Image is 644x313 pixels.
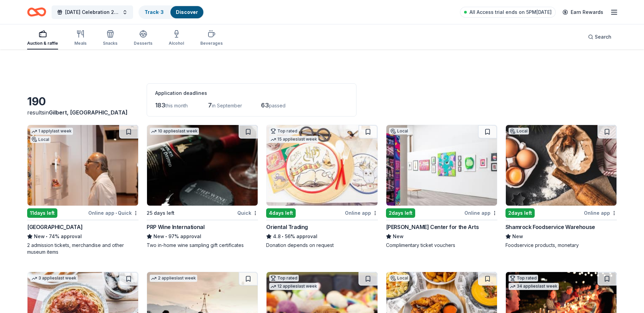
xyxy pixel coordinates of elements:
span: Search [595,33,611,41]
span: 7 [208,102,212,109]
div: 2 applies last week [150,275,197,282]
div: 1 apply last week [30,128,73,135]
span: in [44,109,128,116]
div: Foodservice products, monetary [505,242,617,249]
div: 97% approval [147,232,258,241]
div: Desserts [134,41,152,46]
div: Top rated [509,275,538,281]
div: Complimentary ticket vouchers [386,242,497,249]
a: Image for Oriental TradingTop rated15 applieslast week4days leftOnline appOriental Trading4.8•56%... [266,125,378,249]
div: Local [389,275,409,281]
div: 2 admission tickets, merchandise and other museum items [27,242,139,255]
div: Two in-home wine sampling gift certificates [147,242,258,249]
div: Auction & raffle [27,41,58,46]
div: Alcohol [169,41,184,46]
button: Track· 3Discover [139,5,204,19]
div: Online app [345,209,378,217]
div: 25 days left [147,209,174,217]
span: New [153,232,164,241]
span: this month [165,103,188,108]
div: 10 applies last week [150,128,199,135]
a: Earn Rewards [558,6,607,18]
span: • [282,234,284,239]
a: Home [27,4,46,20]
span: New [34,232,45,241]
span: 63 [261,102,269,109]
div: Meals [74,41,87,46]
div: 34 applies last week [509,283,559,290]
button: Desserts [134,27,152,49]
span: • [46,234,48,239]
span: • [115,210,117,216]
button: Meals [74,27,87,49]
a: Image for PRP Wine International10 applieslast week25 days leftQuickPRP Wine InternationalNew•97%... [147,125,258,249]
button: Snacks [103,27,117,49]
div: 11 days left [27,208,57,218]
span: • [166,234,167,239]
div: Beverages [200,41,223,46]
div: Local [389,128,409,134]
div: Donation depends on request [266,242,378,249]
div: Quick [237,209,258,217]
a: Track· 3 [145,9,164,15]
a: Image for Chandler Center for the ArtsLocal2days leftOnline app[PERSON_NAME] Center for the ArtsN... [386,125,497,249]
span: 183 [155,102,165,109]
span: 4.8 [273,232,281,241]
img: Image for PRP Wine International [147,125,258,206]
button: Beverages [200,27,223,49]
span: in September [212,103,242,108]
button: Alcohol [169,27,184,49]
div: [GEOGRAPHIC_DATA] [27,223,82,231]
span: All Access trial ends on 5PM[DATE] [470,8,552,16]
span: New [393,232,404,241]
div: 3 applies last week [30,275,78,282]
a: Image for Heard Museum1 applylast weekLocal11days leftOnline app•Quick[GEOGRAPHIC_DATA]New•74% ap... [27,125,139,255]
div: 2 days left [505,208,535,218]
button: Search [583,30,617,44]
img: Image for Heard Museum [27,125,138,206]
div: 12 applies last week [269,283,318,290]
div: Shamrock Foodservice Warehouse [505,223,595,231]
div: 2 days left [386,208,415,218]
div: Top rated [269,275,299,281]
span: [DATE] Celebration 2025 [65,8,119,16]
span: passed [269,103,286,108]
div: Online app Quick [88,209,139,217]
div: 4 days left [266,208,296,218]
span: Gilbert, [GEOGRAPHIC_DATA] [49,109,128,116]
button: [DATE] Celebration 2025 [52,5,133,19]
a: Discover [176,9,198,15]
a: Image for Shamrock Foodservice WarehouseLocal2days leftOnline appShamrock Foodservice WarehouseNe... [505,125,617,249]
div: 74% approval [27,232,139,241]
div: Local [509,128,529,134]
img: Image for Chandler Center for the Arts [386,125,497,206]
img: Image for Shamrock Foodservice Warehouse [506,125,617,206]
div: Snacks [103,41,117,46]
div: Local [30,136,51,143]
span: New [512,232,523,241]
div: PRP Wine International [147,223,204,231]
div: 15 applies last week [269,136,318,143]
div: Top rated [269,128,299,134]
div: Oriental Trading [266,223,308,231]
div: Online app [464,209,497,217]
div: results [27,108,139,117]
div: 190 [27,95,139,108]
div: Application deadlines [155,89,348,97]
img: Image for Oriental Trading [266,125,377,206]
div: Online app [584,209,617,217]
a: All Access trial ends on 5PM[DATE] [460,7,556,18]
button: Auction & raffle [27,27,58,49]
div: [PERSON_NAME] Center for the Arts [386,223,479,231]
div: 56% approval [266,232,378,241]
